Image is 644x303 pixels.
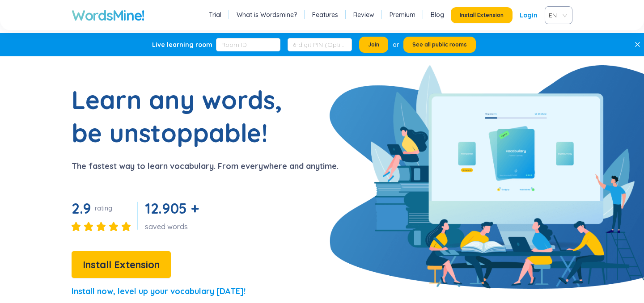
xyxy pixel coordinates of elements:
a: Review [353,10,374,19]
p: Install now, level up your vocabulary [DATE]! [72,285,246,298]
button: Install Extension [72,251,171,278]
div: rating [95,204,112,213]
a: Premium [390,10,415,19]
button: Install Extension [451,7,513,23]
a: Login [520,7,538,23]
span: Install Extension [83,257,160,273]
span: Install Extension [460,12,504,19]
div: Live learning room [152,40,212,49]
button: See all public rooms [403,37,476,53]
span: See all public rooms [412,41,467,48]
div: saved words [145,222,202,231]
a: Blog [431,10,444,19]
h1: Learn any words, be unstoppable! [72,83,295,149]
span: VIE [549,8,565,22]
a: WordsMine! [72,6,144,24]
span: 12.905 + [145,199,199,217]
span: 2.9 [72,199,91,217]
a: Install Extension [72,261,171,270]
button: Join [359,37,388,53]
input: 6-digit PIN (Optional) [288,38,352,51]
a: What is Wordsmine? [237,10,297,19]
span: Join [368,41,379,48]
p: The fastest way to learn vocabulary. From everywhere and anytime. [72,160,339,173]
a: Trial [209,10,221,19]
input: Room ID [216,38,280,51]
div: or [393,40,399,50]
a: Features [312,10,338,19]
